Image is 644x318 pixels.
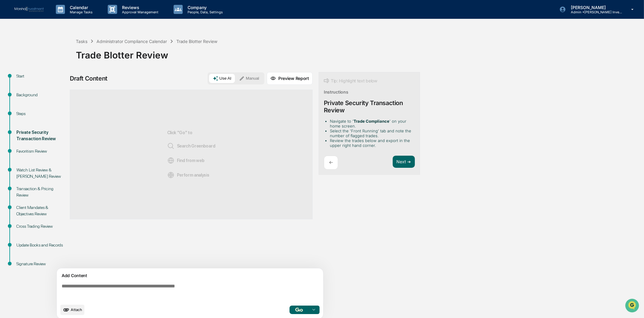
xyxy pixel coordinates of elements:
[21,52,77,57] div: We're available if you need us!
[167,171,175,179] img: Analysis
[117,5,161,10] p: Reviews
[6,88,11,93] div: 🔎
[16,73,66,79] div: Start
[12,76,39,82] span: Preclearance
[16,261,66,267] div: Signature Review
[330,119,412,128] li: Navigate to ' ' on your home screen.
[65,5,96,10] p: Calendar
[324,77,377,84] div: Tip: Highlight text below
[65,10,96,14] p: Manage Tasks
[566,5,622,10] p: [PERSON_NAME]
[209,74,235,83] button: Use AI
[330,138,412,148] li: Review the trades below and export in the upper right hand corner.
[324,89,348,94] div: Instructions
[16,186,66,198] div: Transaction & Pricing Review
[16,148,66,154] div: Favoritism Review
[6,77,11,82] div: 🖐️
[16,111,66,117] div: Steps
[330,128,412,138] li: Select the 'Front Running' tab and note the number of flagged trades.
[354,119,389,124] strong: Trade Compliance
[16,167,66,180] div: Watch List Review & [PERSON_NAME] Review
[290,306,309,314] button: Go
[71,307,82,312] span: Attach
[167,157,175,164] img: Web
[16,204,66,217] div: Client Mandates & Objectives Review
[167,100,215,209] div: Click "Go" to
[21,46,100,52] div: Start new chat
[4,74,42,85] a: 🖐️Preclearance
[103,48,110,55] button: Start new chat
[12,88,38,94] span: Data Lookup
[16,223,66,230] div: Cross Trading Review
[4,85,41,96] a: 🔎Data Lookup
[50,76,75,82] span: Attestations
[183,10,226,14] p: People, Data, Settings
[6,13,110,22] p: How can we help?
[6,46,17,57] img: 1746055101610-c473b297-6a78-478c-a979-82029cc54cd1
[176,39,218,44] div: Trade Blotter Review
[76,45,641,61] div: Trade Blotter Review
[43,102,73,107] a: Powered byPylon
[393,156,415,168] button: Next ➔
[16,129,66,142] div: Private Security Transaction Review
[267,72,313,85] button: Preview Report
[625,298,641,314] iframe: Open customer support
[329,160,333,165] p: ←
[167,142,215,150] span: Search Greenboard
[97,39,167,44] div: Administrator Compliance Calendar
[42,74,78,85] a: 🗄️Attestations
[60,103,73,107] span: Pylon
[16,242,66,248] div: Update Books and Records
[60,305,84,315] button: upload document
[16,92,66,98] div: Background
[167,171,209,179] span: Perform analysis
[236,74,263,83] button: Manual
[324,99,415,114] div: Private Security Transaction Review
[295,308,303,312] img: Go
[566,10,622,14] p: Admin • [PERSON_NAME] Investment Management
[167,157,205,164] span: Find from web
[183,5,226,10] p: Company
[60,272,320,279] div: Add Content
[44,77,49,82] div: 🗄️
[117,10,161,14] p: Approval Management
[70,75,107,82] div: Draft Content
[15,7,44,12] img: logo
[76,39,87,44] div: Tasks
[167,142,175,150] img: Search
